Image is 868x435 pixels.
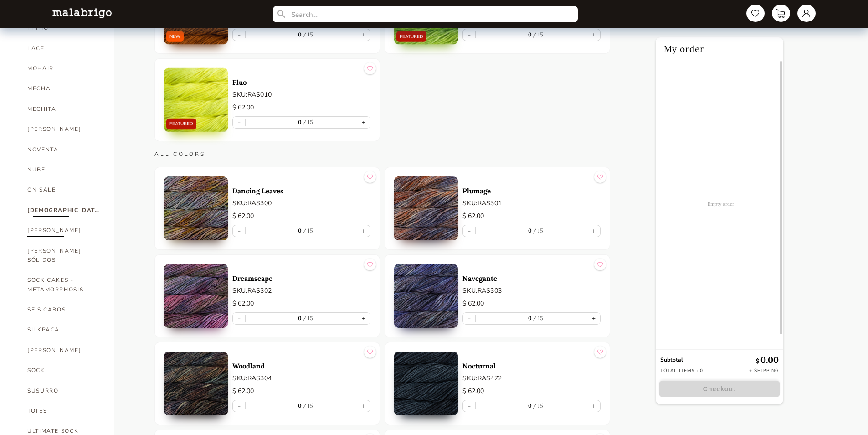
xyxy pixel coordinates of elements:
[656,381,783,397] a: Checkout
[660,368,703,374] p: Total items : 0
[659,381,780,397] button: Checkout
[232,373,370,383] p: SKU: RAS304
[357,117,370,128] button: +
[394,264,458,328] img: 0.jpg
[660,37,779,60] h2: My order
[532,227,544,234] label: 15
[27,270,100,300] a: SOCK CAKES - METAMORPHOSIS
[587,313,600,324] button: +
[27,200,100,220] a: [DEMOGRAPHIC_DATA]
[27,220,100,240] a: [PERSON_NAME]
[660,356,683,363] strong: Subtotal
[756,354,779,365] p: 0.00
[462,211,601,221] p: $ 62.00
[232,103,370,113] p: $ 62.00
[232,186,370,195] a: Dancing Leaves
[27,119,100,139] a: [PERSON_NAME]
[154,150,610,158] p: ALL COLORS
[232,78,370,87] a: Fluo
[302,227,313,234] label: 15
[462,274,601,283] a: Navegante
[394,352,458,415] img: 0.jpg
[232,362,370,370] a: Woodland
[302,402,313,409] label: 15
[27,381,100,401] a: SUSURRO
[169,33,180,40] p: NEW
[52,8,112,18] img: L5WsItTXhTFtyxb3tkNoXNspfcfOAAWlbXYcuBTUg0FA22wzaAJ6kXiYLTb6coiuTfQf1mE2HwVko7IAAAAASUVORK5CYII=
[27,401,100,421] a: TOTES
[27,320,100,340] a: SILKPACA
[232,198,370,208] p: SKU: RAS300
[27,38,100,58] a: LACE
[27,160,100,180] a: NUBE
[400,33,423,40] p: FEATURED
[27,180,100,200] a: ON SALE
[273,6,578,22] input: Search...
[232,211,370,221] p: $ 62.00
[232,299,370,309] p: $ 62.00
[27,140,100,160] a: NOVENTA
[27,58,100,78] a: MOHAIR
[232,386,370,396] p: $ 62.00
[756,357,760,364] span: $
[357,400,370,412] button: +
[462,186,601,195] a: Plumage
[164,352,228,415] img: 0.jpg
[232,286,370,295] p: SKU: RAS302
[27,241,100,270] a: [PERSON_NAME] SÓLIDOS
[302,119,313,125] label: 15
[532,31,544,38] label: 15
[394,176,458,240] img: 0.jpg
[587,29,600,41] button: +
[164,264,228,328] img: 0.jpg
[532,315,544,321] label: 15
[462,286,601,295] p: SKU: RAS303
[164,68,228,132] img: 0.jpg
[164,176,228,240] img: 0.jpg
[27,340,100,360] a: [PERSON_NAME]
[357,313,370,324] button: +
[462,386,601,396] p: $ 62.00
[357,225,370,237] button: +
[749,368,779,374] p: + Shipping
[302,315,313,321] label: 15
[27,300,100,320] a: SEIS CABOS
[302,31,313,38] label: 15
[27,78,100,98] a: MECHA
[462,299,601,309] p: $ 62.00
[357,29,370,41] button: +
[587,400,600,412] button: +
[27,360,100,380] a: SOCK
[169,121,193,127] p: FEATURED
[532,402,544,409] label: 15
[232,274,370,283] a: Dreamscape
[164,68,228,132] a: FEATURED
[232,90,370,99] p: SKU: RAS010
[462,198,601,208] p: SKU: RAS301
[462,373,601,383] p: SKU: RAS472
[27,99,100,119] a: MECHITA
[656,60,786,348] div: Empty order
[587,225,600,237] button: +
[462,362,601,370] a: Nocturnal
